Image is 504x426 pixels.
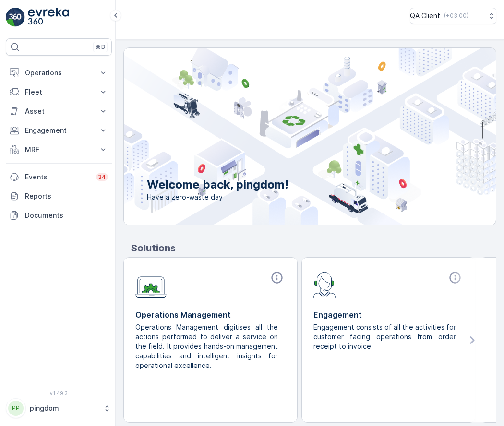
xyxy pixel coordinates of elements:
[25,211,108,220] p: Documents
[25,87,93,97] p: Fleet
[6,83,112,102] button: Fleet
[135,322,278,370] p: Operations Management digitises all the actions performed to deliver a service on the field. It p...
[6,390,112,396] span: v 1.49.3
[6,167,112,187] a: Events34
[28,8,69,27] img: logo_light-DOdMpM7g.png
[6,121,112,140] button: Engagement
[25,172,90,182] p: Events
[410,8,496,24] button: QA Client(+03:00)
[96,43,105,51] p: ⌘B
[135,271,167,298] img: module-icon
[25,191,108,201] p: Reports
[25,68,93,78] p: Operations
[6,140,112,159] button: MRF
[147,177,288,192] p: Welcome back, pingdom!
[313,271,336,298] img: module-icon
[98,173,106,181] p: 34
[313,309,464,320] p: Engagement
[410,11,440,21] p: QA Client
[313,322,456,351] p: Engagement consists of all the activities for customer facing operations from order receipt to in...
[81,48,496,225] img: city illustration
[25,145,93,154] p: MRF
[147,192,288,202] span: Have a zero-waste day
[8,401,24,416] div: PP
[25,126,93,135] p: Engagement
[6,398,112,418] button: PPpingdom
[444,12,468,20] p: ( +03:00 )
[6,187,112,206] a: Reports
[25,106,93,116] p: Asset
[6,8,25,27] img: logo
[135,309,286,320] p: Operations Management
[6,63,112,83] button: Operations
[6,206,112,225] a: Documents
[30,403,98,413] p: pingdom
[6,102,112,121] button: Asset
[131,241,496,255] p: Solutions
